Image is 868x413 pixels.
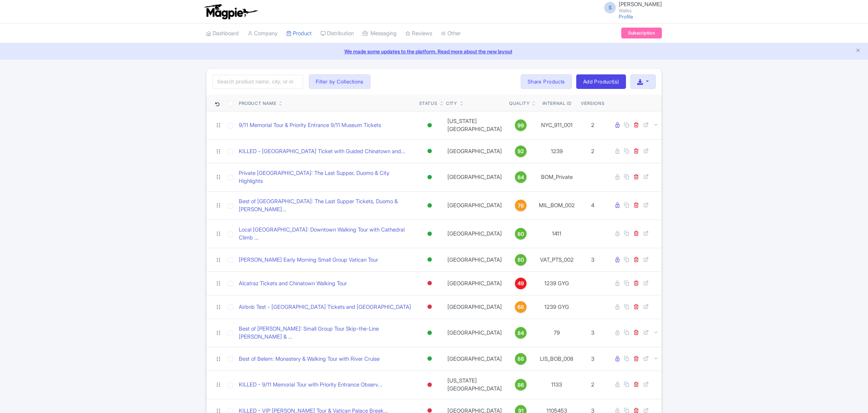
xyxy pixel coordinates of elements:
a: Product [286,24,312,44]
a: S [PERSON_NAME] Walks [600,1,662,13]
a: Airbnb Test - [GEOGRAPHIC_DATA] Tickets and [GEOGRAPHIC_DATA] [239,303,411,311]
a: 84 [509,327,532,339]
a: We made some updates to the platform. Read more about the new layout [4,48,864,55]
a: Best of Belem: Monastery & Walking Tour with River Cruise [239,355,380,363]
td: [GEOGRAPHIC_DATA] [443,163,506,191]
a: 84 [509,171,532,183]
span: 3 [591,256,594,263]
a: Messaging [363,24,397,44]
td: BOM_Private [535,163,578,191]
td: [GEOGRAPHIC_DATA] [443,248,506,271]
span: 49 [517,279,524,287]
div: Inactive [426,278,433,289]
a: Alcatraz Tickets and Chinatown Walking Tour [239,279,347,288]
td: 1239 GYG [535,295,578,319]
a: Private [GEOGRAPHIC_DATA]: The Last Supper, Duomo & City Highlights [239,169,413,185]
a: 49 [509,278,532,289]
div: Active [426,254,433,265]
span: 3 [591,355,594,362]
span: 4 [591,202,594,209]
span: 88 [517,355,524,363]
td: [GEOGRAPHIC_DATA] [443,347,506,371]
td: VAT_PTS_002 [535,248,578,271]
a: 68 [509,301,532,313]
a: Profile [619,13,633,20]
div: Active [426,120,433,131]
a: Local [GEOGRAPHIC_DATA]: Downtown Walking Tour with Cathedral Climb ... [239,226,413,242]
a: KILLED - [GEOGRAPHIC_DATA] Ticket with Guided Chinatown and... [239,147,405,156]
a: Other [441,24,461,44]
span: 99 [517,122,524,130]
a: Share Products [521,74,572,89]
th: Versions [578,95,607,111]
a: Subscription [621,28,662,38]
td: 1239 GYG [535,271,578,295]
td: [GEOGRAPHIC_DATA] [443,295,506,319]
a: 80 [509,228,532,240]
div: Active [426,172,433,183]
span: 2 [591,381,594,388]
div: Active [426,328,433,338]
td: LIS_BOB_008 [535,347,578,371]
div: Active [426,229,433,239]
div: Inactive [426,302,433,312]
td: 1239 [535,139,578,163]
span: S [604,2,616,13]
input: Search product name, city, or interal id [212,75,303,89]
a: Add Product(s) [576,74,626,89]
a: 88 [509,353,532,365]
div: Inactive [426,380,433,390]
img: logo-ab69f6fb50320c5b225c76a69d11143b.png [202,4,259,20]
span: 2 [591,148,594,155]
span: 92 [517,147,524,155]
a: Dashboard [206,24,239,44]
span: 78 [518,202,524,210]
a: 99 [509,119,532,131]
span: 80 [517,230,524,238]
span: 86 [517,381,524,389]
td: NYC_911_001 [535,111,578,139]
a: Reviews [405,24,432,44]
td: [US_STATE][GEOGRAPHIC_DATA] [443,111,506,139]
span: 80 [517,256,524,264]
div: Quality [509,100,529,107]
a: 80 [509,254,532,266]
div: Active [426,353,433,364]
div: Status [419,100,438,107]
button: Filter by Collections [309,74,370,89]
div: Product Name [239,100,276,107]
a: Company [247,24,278,44]
span: 84 [517,329,524,337]
button: Close announcement [855,47,861,55]
td: 1133 [535,371,578,399]
small: Walks [619,8,662,13]
span: 84 [517,173,524,181]
td: [GEOGRAPHIC_DATA] [443,271,506,295]
a: 86 [509,379,532,390]
a: [PERSON_NAME] Early Morning Small Group Vatican Tour [239,256,378,264]
td: [US_STATE][GEOGRAPHIC_DATA] [443,371,506,399]
td: [GEOGRAPHIC_DATA] [443,220,506,248]
a: 9/11 Memorial Tour & Priority Entrance 9/11 Museum Tickets [239,121,381,130]
a: 92 [509,146,532,157]
td: 1411 [535,220,578,248]
td: [GEOGRAPHIC_DATA] [443,319,506,347]
td: [GEOGRAPHIC_DATA] [443,191,506,220]
a: Distribution [320,24,354,44]
td: [GEOGRAPHIC_DATA] [443,139,506,163]
th: Internal ID [535,95,578,111]
a: Best of [PERSON_NAME]: Small Group Tour Skip-the-Line [PERSON_NAME] & ... [239,325,413,341]
span: 2 [591,122,594,128]
td: 79 [535,319,578,347]
span: [PERSON_NAME] [619,1,662,8]
a: 78 [509,200,532,211]
div: Active [426,200,433,211]
td: MIL_BOM_002 [535,191,578,220]
a: Best of [GEOGRAPHIC_DATA]: The Last Supper Tickets, Duomo & [PERSON_NAME]... [239,197,413,214]
div: City [446,100,457,107]
span: 3 [591,329,594,336]
span: 68 [517,303,524,311]
div: Active [426,146,433,156]
a: KILLED - 9/11 Memorial Tour with Priority Entrance Observ... [239,381,382,389]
